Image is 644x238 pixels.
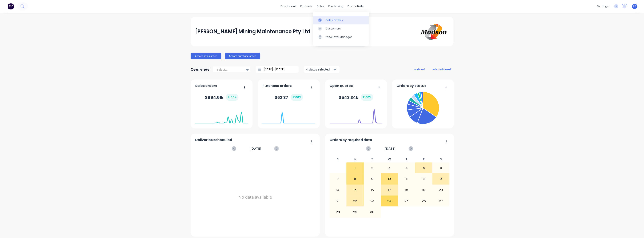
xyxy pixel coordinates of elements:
div: 3 [381,163,398,173]
div: 21 [330,196,346,206]
div: F [415,156,432,162]
span: Sales orders [195,83,217,88]
div: Customers [326,27,341,31]
div: 6 [433,163,449,173]
div: T [398,156,415,162]
div: products [298,3,315,9]
div: 9 [364,174,381,184]
span: Orders by required date [330,137,372,142]
div: 13 [433,174,449,184]
div: $ 543.34k [339,94,373,101]
div: 11 [398,174,415,184]
a: Sales Orders [313,16,369,24]
div: 23 [364,196,381,206]
button: Create sales order [191,53,221,59]
div: + 100 % [226,94,238,101]
a: dashboard [278,3,298,9]
div: 28 [330,207,346,217]
div: 16 [364,185,381,195]
div: + 100 % [291,94,303,101]
div: 5 [415,163,432,173]
div: settings [595,3,611,9]
div: No data available [195,156,315,238]
div: 19 [415,185,432,195]
div: 18 [398,185,415,195]
div: Overview [191,65,209,74]
div: 25 [398,196,415,206]
button: edit dashboard [430,66,453,72]
div: 17 [381,185,398,195]
div: T [364,156,381,162]
div: 10 [381,174,398,184]
a: Customers [313,24,369,33]
div: 26 [415,196,432,206]
div: Sales Orders [326,18,343,22]
div: S [329,156,347,162]
div: 7 [330,174,346,184]
div: [PERSON_NAME] Mining Maintenance Pty Ltd [195,27,310,36]
span: [DATE] [385,146,396,151]
a: Price Level Manager [313,33,369,41]
span: Orders by status [397,83,426,88]
div: W [381,156,398,162]
div: 1 [347,163,363,173]
button: Create purchase order [225,53,260,59]
div: 14 [330,185,346,195]
div: productivity [345,3,366,9]
span: [DATE] [250,146,261,151]
div: 29 [347,207,363,217]
div: 12 [415,174,432,184]
div: 4 status selected [306,67,333,72]
span: Purchase orders [262,83,292,88]
div: 22 [347,196,363,206]
div: 8 [347,174,363,184]
img: Madson Mining Maintenance Pty Ltd [419,22,449,41]
button: add card [412,66,427,72]
div: 24 [381,196,398,206]
button: 4 status selected [304,66,339,73]
div: M [346,156,364,162]
div: Price Level Manager [326,35,352,39]
div: sales [315,3,326,9]
div: $ 894.51k [205,94,238,101]
div: 27 [433,196,449,206]
div: 4 [398,163,415,173]
div: 20 [433,185,449,195]
div: S [432,156,450,162]
div: 2 [364,163,381,173]
div: purchasing [326,3,345,9]
div: 30 [364,207,381,217]
span: LP [633,4,636,8]
div: $ 62.37 [275,94,303,101]
span: Open quotes [330,83,353,88]
img: Factory [8,3,14,9]
div: 15 [347,185,363,195]
div: + 100 % [361,94,373,101]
